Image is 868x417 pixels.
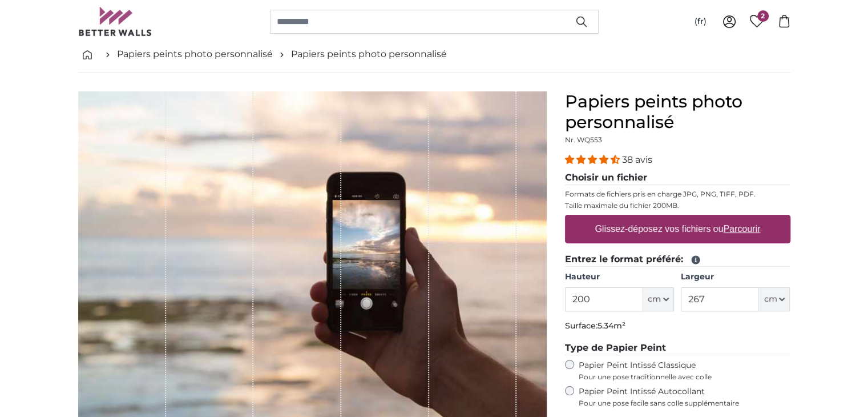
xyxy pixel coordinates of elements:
[579,386,790,408] label: Papier Peint Intissé Autocollant
[565,320,790,332] p: Surface:
[759,287,790,311] button: cm
[565,171,790,185] legend: Choisir un fichier
[565,252,790,267] legend: Entrez le format préféré:
[78,7,152,36] img: Betterwalls
[723,224,760,234] u: Parcourir
[565,154,622,165] span: 4.34 stars
[565,91,790,133] h1: Papiers peints photo personnalisé
[565,271,674,283] label: Hauteur
[565,135,602,144] span: Nr. WQ553
[590,218,765,240] label: Glissez-déposez vos fichiers ou
[685,11,716,32] button: (fr)
[78,36,790,73] nav: breadcrumbs
[681,271,790,283] label: Largeur
[579,399,790,408] span: Pour une pose facile sans colle supplémentaire
[757,10,769,22] span: 2
[117,47,273,61] a: Papiers peints photo personnalisé
[565,201,790,210] p: Taille maximale du fichier 200MB.
[579,372,790,382] span: Pour une pose traditionnelle avec colle
[643,287,674,311] button: cm
[291,47,447,61] a: Papiers peints photo personnalisé
[565,190,790,199] p: Formats de fichiers pris en charge JPG, PNG, TIFF, PDF.
[622,154,652,165] span: 38 avis
[764,294,777,305] span: cm
[579,360,790,382] label: Papier Peint Intissé Classique
[597,320,625,331] span: 5.34m²
[648,294,661,305] span: cm
[565,341,790,355] legend: Type de Papier Peint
